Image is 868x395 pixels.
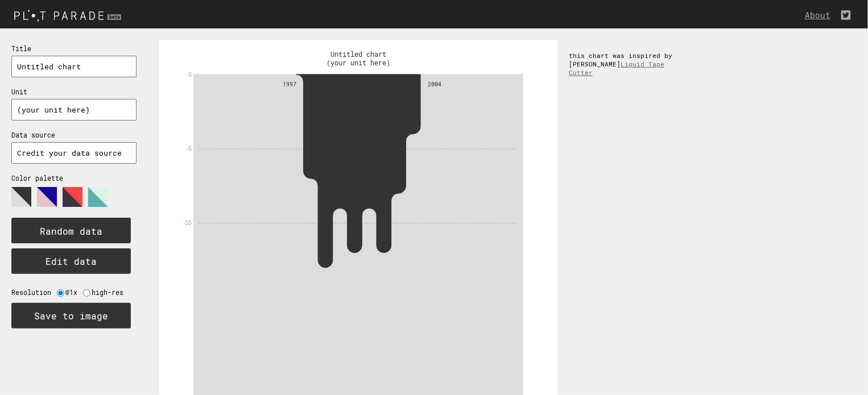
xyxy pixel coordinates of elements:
p: Data source [11,131,137,139]
div: this chart was inspired by [PERSON_NAME] [557,40,694,88]
tspan: 1997 [283,81,296,88]
tspan: 2004 [428,81,441,88]
text: 0 [188,72,192,78]
text: Random data [40,226,102,238]
label: high-res [92,288,129,297]
button: Edit data [11,248,131,274]
p: Title [11,44,137,53]
p: Unit [11,88,137,96]
text: Untitled chart [330,49,386,59]
text: (your unit here) [326,58,390,67]
text: -5 [187,145,192,152]
a: About [805,10,836,20]
label: @1x [65,288,83,297]
p: Color palette [11,174,137,182]
label: Resolution [11,288,57,297]
button: Save to image [11,303,131,329]
a: Liquid Tape Cutter [569,60,664,77]
text: -10 [184,220,192,226]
